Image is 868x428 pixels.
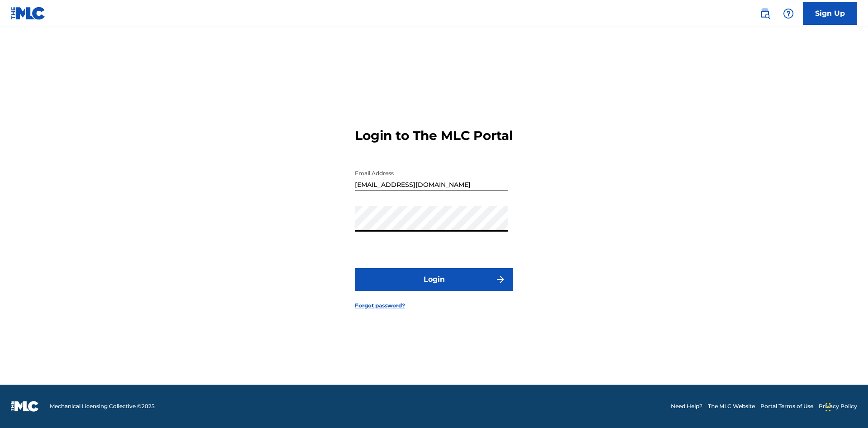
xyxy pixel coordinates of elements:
[823,385,868,428] iframe: Chat Widget
[355,128,513,144] h3: Login to The MLC Portal
[495,274,506,285] img: f7272a7cc735f4ea7f67.svg
[759,8,770,19] img: search
[826,394,831,421] div: Drag
[11,7,46,20] img: MLC Logo
[760,402,813,410] a: Portal Terms of Use
[708,402,755,410] a: The MLC Website
[11,401,39,412] img: logo
[819,402,857,410] a: Privacy Policy
[355,302,405,310] a: Forgot password?
[783,8,794,19] img: help
[756,5,774,23] a: Public Search
[803,2,857,25] a: Sign Up
[671,402,703,410] a: Need Help?
[779,5,797,23] div: Help
[50,402,155,410] span: Mechanical Licensing Collective © 2025
[355,268,513,291] button: Login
